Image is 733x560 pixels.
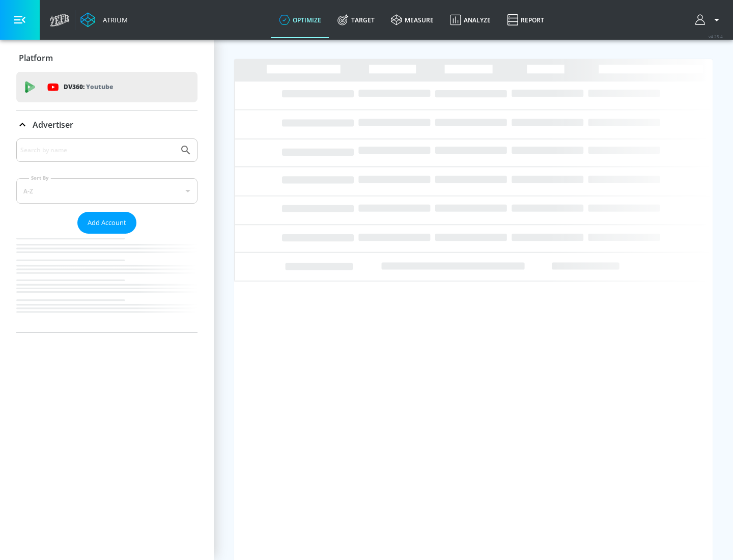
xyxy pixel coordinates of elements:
[16,234,198,332] nav: list of Advertiser
[499,2,552,38] a: Report
[88,217,126,229] span: Add Account
[77,212,136,234] button: Add Account
[99,15,128,24] div: Atrium
[709,34,723,39] span: v 4.25.4
[16,72,198,102] div: DV360: Youtube
[86,81,113,92] p: Youtube
[16,138,198,332] div: Advertiser
[19,52,53,64] p: Platform
[16,44,198,72] div: Platform
[16,178,198,204] div: A-Z
[20,144,175,157] input: Search by name
[271,2,329,38] a: optimize
[64,81,113,93] p: DV360:
[33,119,73,130] p: Advertiser
[16,110,198,139] div: Advertiser
[29,175,51,181] label: Sort By
[80,12,128,27] a: Atrium
[329,2,383,38] a: Target
[442,2,499,38] a: Analyze
[383,2,442,38] a: measure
